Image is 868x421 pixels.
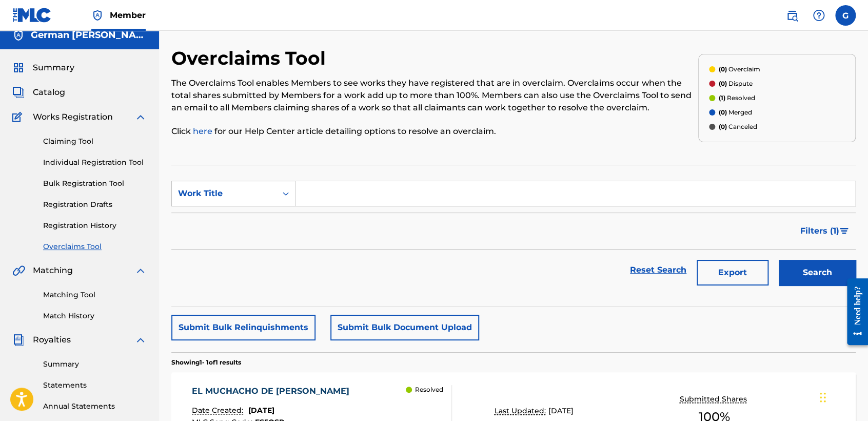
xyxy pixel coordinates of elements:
[820,382,826,413] div: Arrastrar
[718,65,726,73] span: (0)
[813,9,825,22] img: help
[548,406,573,415] span: [DATE]
[192,385,354,397] div: EL MUCHACHO DE [PERSON_NAME]
[43,290,147,300] a: Matching Tool
[12,8,52,23] img: MLC Logo
[415,385,443,394] p: Resolved
[171,315,315,340] button: Submit Bulk Relinquishments
[330,315,479,340] button: Submit Bulk Document Upload
[12,62,74,74] a: SummarySummary
[43,401,147,412] a: Annual Statements
[43,136,147,147] a: Claiming Tool
[91,9,104,22] img: Top Rightsholder
[31,29,147,41] h5: German Orpineda Hernandez
[134,334,147,346] img: expand
[839,271,868,353] iframe: Resource Center
[817,372,868,421] iframe: Chat Widget
[134,111,147,123] img: expand
[835,5,856,26] div: User Menu
[192,405,246,416] p: Date Created:
[786,9,798,22] img: search
[782,5,802,26] a: Public Search
[718,123,726,130] span: (0)
[33,111,113,123] span: Works Registration
[718,94,725,102] span: (1)
[43,311,147,321] a: Match History
[800,225,839,237] span: Filters ( 1 )
[817,372,868,421] div: Widget de chat
[33,264,73,277] span: Matching
[718,79,752,88] p: Dispute
[134,264,147,277] img: expand
[171,125,698,138] p: Click for our Help Center article detailing options to resolve an overclaim.
[193,126,214,136] a: here
[12,62,25,74] img: Summary
[171,77,698,114] p: The Overclaims Tool enables Members to see works they have registered that are in overclaim. Over...
[718,93,755,103] p: Resolved
[840,228,849,234] img: filter
[12,86,65,99] a: CatalogCatalog
[779,260,856,285] button: Search
[43,157,147,168] a: Individual Registration Tool
[248,406,274,415] span: [DATE]
[178,187,270,200] div: Work Title
[171,181,856,291] form: Search Form
[12,111,26,123] img: Works Registration
[12,264,25,277] img: Matching
[33,86,65,99] span: Catalog
[43,380,147,391] a: Statements
[718,108,726,116] span: (0)
[718,122,757,131] p: Canceled
[718,108,752,117] p: Merged
[718,80,726,87] span: (0)
[12,334,25,346] img: Royalties
[718,65,760,74] p: Overclaim
[33,62,74,74] span: Summary
[808,5,829,26] div: Help
[679,394,749,405] p: Submitted Shares
[171,47,331,70] h2: Overclaims Tool
[12,86,25,99] img: Catalog
[43,359,147,370] a: Summary
[43,220,147,231] a: Registration History
[43,199,147,210] a: Registration Drafts
[110,9,146,21] span: Member
[697,260,768,285] button: Export
[33,334,71,346] span: Royalties
[43,178,147,189] a: Bulk Registration Tool
[625,259,692,281] a: Reset Search
[794,218,856,244] button: Filters (1)
[12,29,25,42] img: Accounts
[43,241,147,252] a: Overclaims Tool
[171,358,241,367] p: Showing 1 - 1 of 1 results
[494,406,548,416] p: Last Updated:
